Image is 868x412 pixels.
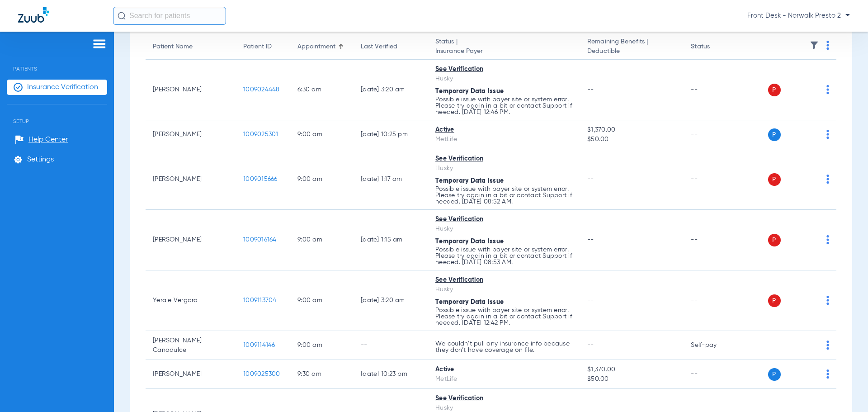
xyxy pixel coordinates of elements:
[826,235,829,244] img: group-dot-blue.svg
[435,285,573,294] div: Husky
[684,60,745,120] td: --
[684,120,745,149] td: --
[684,360,745,389] td: --
[684,210,745,270] td: --
[290,120,354,149] td: 9:00 AM
[290,331,354,360] td: 9:00 AM
[290,149,354,210] td: 9:00 AM
[435,154,573,164] div: See Verification
[243,371,280,377] span: 1009025300
[768,294,781,307] span: P
[435,238,504,245] span: Temporary Data Issue
[27,83,98,92] span: Insurance Verification
[684,149,745,210] td: --
[435,341,573,353] p: We couldn’t pull any insurance info because they don’t have coverage on file.
[587,176,594,182] span: --
[823,369,868,412] iframe: Chat Widget
[243,42,283,52] div: Patient ID
[435,365,573,374] div: Active
[354,270,428,331] td: [DATE] 3:20 AM
[290,360,354,389] td: 9:30 AM
[826,341,829,350] img: group-dot-blue.svg
[146,60,236,120] td: [PERSON_NAME]
[243,86,280,93] span: 1009024448
[768,234,781,246] span: P
[810,41,819,50] img: filter.svg
[354,331,428,360] td: --
[768,128,781,141] span: P
[290,270,354,331] td: 9:00 AM
[297,42,346,52] div: Appointment
[747,11,850,20] span: Front Desk - Norwalk Presto 2
[435,307,573,326] p: Possible issue with payer site or system error. Please try again in a bit or contact Support if n...
[587,365,676,374] span: $1,370.00
[768,368,781,381] span: P
[18,7,49,23] img: Zuub Logo
[826,130,829,139] img: group-dot-blue.svg
[354,210,428,270] td: [DATE] 1:15 AM
[7,52,107,72] span: Patients
[92,38,107,49] img: hamburger-icon
[435,224,573,234] div: Husky
[361,42,421,52] div: Last Verified
[146,120,236,149] td: [PERSON_NAME]
[146,270,236,331] td: Yeraie Vergara
[27,155,54,164] span: Settings
[435,164,573,173] div: Husky
[684,270,745,331] td: --
[587,125,676,135] span: $1,370.00
[243,131,278,137] span: 1009025301
[354,120,428,149] td: [DATE] 10:25 PM
[684,34,745,60] th: Status
[435,215,573,224] div: See Verification
[435,74,573,84] div: Husky
[826,85,829,94] img: group-dot-blue.svg
[146,360,236,389] td: [PERSON_NAME]
[587,237,594,243] span: --
[435,275,573,285] div: See Verification
[587,297,594,303] span: --
[587,86,594,93] span: --
[587,374,676,384] span: $50.00
[153,42,229,52] div: Patient Name
[354,149,428,210] td: [DATE] 1:17 AM
[768,173,781,186] span: P
[587,135,676,144] span: $50.00
[113,7,226,25] input: Search for patients
[826,41,829,50] img: group-dot-blue.svg
[146,210,236,270] td: [PERSON_NAME]
[118,12,126,20] img: Search Icon
[243,42,272,52] div: Patient ID
[28,135,68,144] span: Help Center
[297,42,335,52] div: Appointment
[243,297,277,303] span: 1009113704
[428,34,580,60] th: Status |
[243,176,278,182] span: 1009015666
[354,360,428,389] td: [DATE] 10:23 PM
[587,342,594,348] span: --
[435,125,573,135] div: Active
[243,237,277,243] span: 1009016164
[587,47,676,56] span: Deductible
[580,34,684,60] th: Remaining Benefits |
[153,42,193,52] div: Patient Name
[146,331,236,360] td: [PERSON_NAME] Canadulce
[290,210,354,270] td: 9:00 AM
[435,186,573,205] p: Possible issue with payer site or system error. Please try again in a bit or contact Support if n...
[684,331,745,360] td: Self-pay
[354,60,428,120] td: [DATE] 3:20 AM
[435,65,573,74] div: See Verification
[435,178,504,184] span: Temporary Data Issue
[435,88,504,95] span: Temporary Data Issue
[243,342,275,348] span: 1009114146
[768,84,781,96] span: P
[146,149,236,210] td: [PERSON_NAME]
[826,296,829,305] img: group-dot-blue.svg
[435,47,573,56] span: Insurance Payer
[7,104,107,124] span: Setup
[435,299,504,305] span: Temporary Data Issue
[15,135,68,144] a: Help Center
[435,394,573,403] div: See Verification
[435,246,573,265] p: Possible issue with payer site or system error. Please try again in a bit or contact Support if n...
